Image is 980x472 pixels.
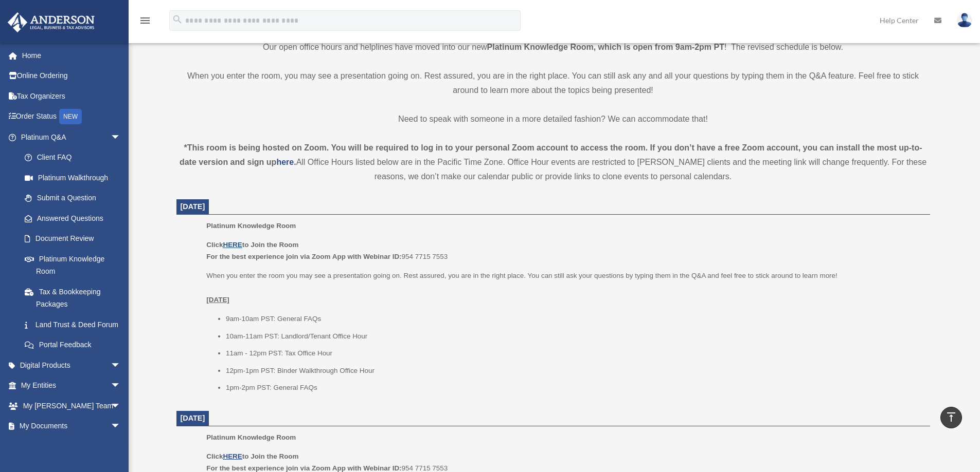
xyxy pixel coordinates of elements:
div: NEW [59,109,82,124]
span: arrow_drop_down [111,416,131,437]
li: 12pm-1pm PST: Binder Walkthrough Office Hour [226,365,923,377]
li: 10am-11am PST: Landlord/Tenant Office Hour [226,330,923,343]
a: Platinum Q&Aarrow_drop_down [7,127,136,147]
i: menu [139,14,151,27]
a: Submit a Question [14,188,136,209]
strong: *This room is being hosted on Zoom. You will be required to log in to your personal Zoom account ... [180,143,922,166]
a: Digital Productsarrow_drop_down [7,355,136,375]
a: My Documentsarrow_drop_down [7,416,136,437]
a: HERE [223,452,242,460]
span: [DATE] [181,202,205,211]
b: For the best experience join via Zoom App with Webinar ID: [206,253,401,260]
img: Anderson Advisors Platinum Portal [5,12,98,32]
div: All Office Hours listed below are in the Pacific Time Zone. Office Hour events are restricted to ... [176,141,930,184]
span: Platinum Knowledge Room [206,433,296,441]
a: Tax Organizers [7,86,136,106]
a: Portal Feedback [14,335,136,355]
p: When you enter the room you may see a presentation going on. Rest assured, you are in the right p... [206,270,922,306]
p: Need to speak with someone in a more detailed fashion? We can accommodate that! [176,112,930,126]
a: menu [139,18,151,27]
a: Land Trust & Deed Forum [14,314,136,335]
a: Platinum Knowledge Room [14,249,131,281]
span: arrow_drop_down [111,127,131,148]
p: When you enter the room, you may see a presentation going on. Rest assured, you are in the right ... [176,69,930,98]
a: here [276,158,294,166]
span: arrow_drop_down [111,395,131,417]
i: vertical_align_top [945,411,957,423]
strong: . [294,158,296,166]
span: arrow_drop_down [111,375,131,397]
u: [DATE] [206,296,229,304]
i: search [172,14,183,25]
strong: Platinum Knowledge Room, which is open from 9am-2pm PT [487,43,724,51]
b: Click to Join the Room [206,452,298,460]
li: 9am-10am PST: General FAQs [226,313,923,325]
b: For the best experience join via Zoom App with Webinar ID: [206,464,401,472]
span: [DATE] [181,414,205,422]
a: HERE [223,241,242,249]
a: Platinum Walkthrough [14,167,136,188]
a: Home [7,45,136,66]
p: 954 7715 7553 [206,239,922,263]
a: My [PERSON_NAME] Teamarrow_drop_down [7,395,136,416]
a: vertical_align_top [940,407,962,428]
a: Online Learningarrow_drop_down [7,436,136,457]
li: 11am - 12pm PST: Tax Office Hour [226,347,923,360]
p: Our open office hours and helplines have moved into our new ! The revised schedule is below. [176,40,930,54]
a: Tax & Bookkeeping Packages [14,281,136,314]
a: Document Review [14,229,136,249]
a: My Entitiesarrow_drop_down [7,375,136,396]
a: Client FAQ [14,147,136,168]
span: arrow_drop_down [111,436,131,457]
b: Click to Join the Room [206,241,298,249]
span: Platinum Knowledge Room [206,222,296,230]
a: Answered Questions [14,208,136,229]
li: 1pm-2pm PST: General FAQs [226,382,923,394]
span: arrow_drop_down [111,355,131,376]
img: User Pic [957,13,972,28]
a: Order StatusNEW [7,106,136,127]
a: Online Ordering [7,66,136,86]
